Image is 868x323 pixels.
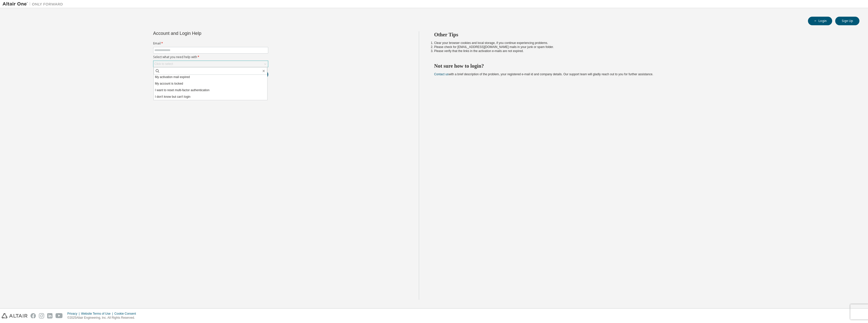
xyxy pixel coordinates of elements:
span: with a brief description of the problem, your registered e-mail id and company details. Our suppo... [434,72,653,76]
div: Account and Login Help [153,31,245,35]
h2: Other Tips [434,31,851,38]
li: Please check for [EMAIL_ADDRESS][DOMAIN_NAME] mails in your junk or spam folder. [434,45,851,49]
img: instagram.svg [39,313,44,318]
div: Click to select [153,61,268,67]
label: Email [153,41,268,45]
img: linkedin.svg [47,313,52,318]
img: youtube.svg [56,313,63,318]
img: Altair One [3,2,66,7]
div: Click to select [154,62,173,66]
div: Website Terms of Use [81,312,114,316]
h2: Not sure how to login? [434,63,851,69]
div: Cookie Consent [114,312,139,316]
img: facebook.svg [31,313,36,318]
button: Login [808,17,832,25]
a: Contact us [434,72,449,76]
div: Privacy [67,312,81,316]
li: My activation mail expired [154,74,267,80]
li: Please verify that the links in the activation e-mails are not expired. [434,49,851,53]
li: Clear your browser cookies and local storage, if you continue experiencing problems. [434,41,851,45]
button: Sign Up [835,17,859,25]
img: altair_logo.svg [2,313,28,318]
p: © 2025 Altair Engineering, Inc. All Rights Reserved. [67,316,139,320]
label: Select what you need help with [153,55,268,59]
